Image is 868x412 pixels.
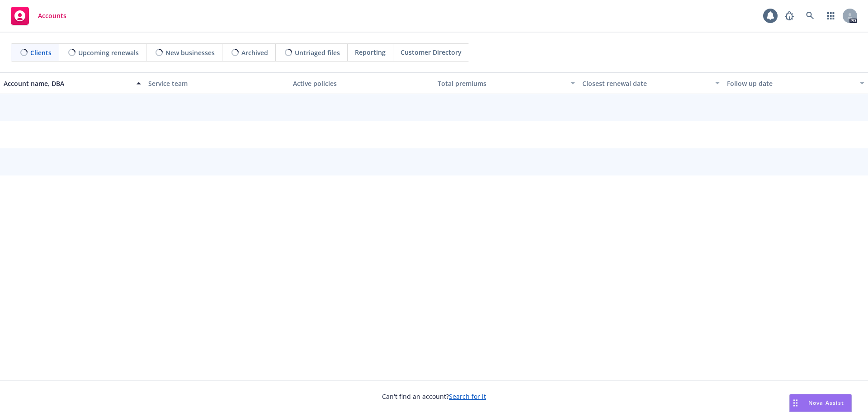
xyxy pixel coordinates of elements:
span: Reporting [355,47,386,57]
a: Switch app [822,7,840,25]
a: Search [801,7,819,25]
span: Customer Directory [401,47,462,57]
button: Active policies [289,72,434,94]
div: Service team [148,79,286,88]
div: Account name, DBA [4,79,131,88]
a: Accounts [7,3,70,28]
span: Accounts [38,12,66,19]
span: Can't find an account? [382,392,486,401]
div: Closest renewal date [582,79,710,88]
span: Clients [30,48,52,57]
span: New businesses [165,48,215,57]
button: Closest renewal date [579,72,723,94]
div: Follow up date [727,79,854,88]
div: Active policies [293,79,430,88]
div: Total premiums [438,79,565,88]
button: Nova Assist [789,394,852,412]
a: Search for it [449,392,486,401]
a: Report a Bug [780,7,798,25]
div: Drag to move [790,394,801,412]
button: Total premiums [434,72,579,94]
button: Follow up date [723,72,868,94]
span: Archived [241,48,268,57]
span: Nova Assist [808,399,844,407]
span: Upcoming renewals [78,48,139,57]
button: Service team [145,72,289,94]
span: Untriaged files [295,48,340,57]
